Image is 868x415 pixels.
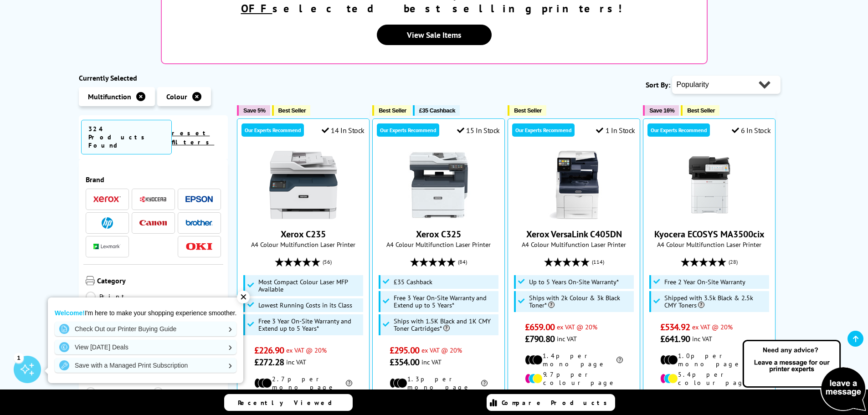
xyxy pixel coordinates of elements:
[557,334,577,343] span: inc VAT
[394,278,432,286] span: £35 Cashback
[596,126,635,135] div: 1 In Stock
[86,387,154,397] a: A3
[79,73,228,82] div: Currently Selected
[508,105,546,116] button: Best Seller
[592,253,604,271] span: (114)
[254,375,352,391] li: 2.7p per mono page
[139,220,167,226] img: Canon
[512,123,575,137] div: Our Experts Recommend
[394,318,497,332] span: Ships with 1.5K Black and 1K CMY Toner Cartridges*
[540,151,608,219] img: Xerox VersaLink C405DN
[185,194,213,205] a: Epson
[237,291,250,303] div: ✕
[394,294,497,309] span: Free 3 Year On-Site Warranty and Extend up to 5 Years*
[729,253,738,271] span: (28)
[675,212,744,221] a: Kyocera ECOSYS MA3500cix
[377,123,439,137] div: Our Experts Recommend
[286,346,327,354] span: ex VAT @ 20%
[660,370,758,387] li: 5.4p per colour page
[55,309,236,317] p: I'm here to make your shopping experience smoother.
[86,292,154,312] a: Print Only
[55,322,236,336] a: Check Out our Printer Buying Guide
[237,105,270,116] button: Save 5%
[526,228,622,240] a: Xerox VersaLink C405DN
[413,105,460,116] button: £35 Cashback
[14,353,24,363] div: 1
[692,323,733,331] span: ex VAT @ 20%
[258,278,361,293] span: Most Compact Colour Laser MFP Available
[660,352,758,368] li: 1.0p per mono page
[254,356,284,368] span: £272.28
[740,338,868,413] img: Open Live Chat window
[390,375,488,391] li: 1.3p per mono page
[416,228,461,240] a: Xerox C325
[93,244,121,249] img: Lexmark
[732,126,771,135] div: 6 In Stock
[238,399,341,407] span: Recently Viewed
[525,352,623,368] li: 1.4p per mono page
[278,107,306,114] span: Best Seller
[88,92,131,101] span: Multifunction
[664,294,767,309] span: Shipped with 3.5k Black & 2.5k CMY Toners
[254,344,284,356] span: £226.90
[660,333,690,345] span: £641.90
[55,358,236,373] a: Save with a Managed Print Subscription
[377,25,492,45] a: View Sale Items
[525,333,555,345] span: £790.80
[405,212,473,221] a: Xerox C325
[241,123,304,137] div: Our Experts Recommend
[513,240,635,249] span: A4 Colour Multifunction Laser Printer
[97,276,221,287] span: Category
[421,358,442,366] span: inc VAT
[664,278,745,286] span: Free 2 Year On-Site Warranty
[687,107,715,114] span: Best Seller
[557,323,597,331] span: ex VAT @ 20%
[419,107,455,114] span: £35 Cashback
[269,151,338,219] img: Xerox C235
[224,394,353,411] a: Recently Viewed
[390,344,419,356] span: £295.00
[529,278,619,286] span: Up to 5 Years On-Site Warranty*
[93,217,121,229] a: HP
[514,107,542,114] span: Best Seller
[525,370,623,387] li: 9.7p per colour page
[281,228,326,240] a: Xerox C235
[185,241,213,252] a: OKI
[102,217,113,229] img: HP
[502,399,612,407] span: Compare Products
[243,107,265,114] span: Save 5%
[185,196,213,203] img: Epson
[185,243,213,251] img: OKI
[139,194,167,205] a: Kyocera
[660,321,690,333] span: £534.92
[647,123,710,137] div: Our Experts Recommend
[93,194,121,205] a: Xerox
[81,120,172,154] span: 324 Products Found
[166,92,187,101] span: Colour
[675,151,744,219] img: Kyocera ECOSYS MA3500cix
[139,196,167,203] img: Kyocera
[55,340,236,354] a: View [DATE] Deals
[323,253,332,271] span: (56)
[379,107,406,114] span: Best Seller
[377,240,500,249] span: A4 Colour Multifunction Laser Printer
[185,217,213,229] a: Brother
[649,107,674,114] span: Save 16%
[139,217,167,229] a: Canon
[681,105,719,116] button: Best Seller
[525,321,555,333] span: £659.00
[458,253,467,271] span: (84)
[258,302,352,309] span: Lowest Running Costs in its Class
[153,387,221,397] a: A4
[269,212,338,221] a: Xerox C235
[322,126,365,135] div: 14 In Stock
[55,309,85,317] strong: Welcome!
[390,356,419,368] span: £354.00
[457,126,500,135] div: 15 In Stock
[272,105,311,116] button: Best Seller
[487,394,615,411] a: Compare Products
[421,346,462,354] span: ex VAT @ 20%
[648,240,770,249] span: A4 Colour Multifunction Laser Printer
[86,276,95,285] img: Category
[93,241,121,252] a: Lexmark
